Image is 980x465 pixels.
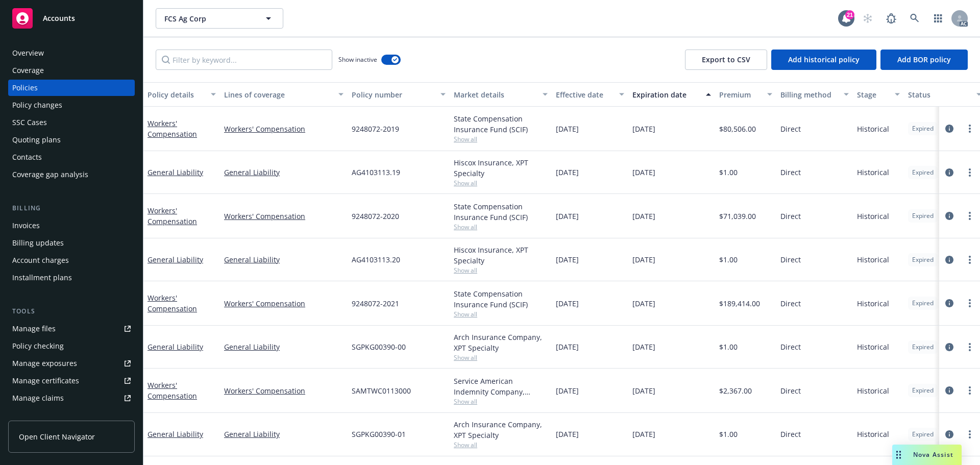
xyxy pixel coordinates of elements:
[719,254,738,265] span: $1.00
[556,167,579,178] span: [DATE]
[964,384,976,397] a: more
[8,373,135,389] a: Manage certificates
[164,13,253,24] span: FCS Ag Corp
[12,321,56,337] div: Manage files
[943,210,955,222] a: circleInformation
[352,124,399,134] span: 9248072-2019
[857,385,889,396] span: Historical
[928,8,948,29] a: Switch app
[771,50,876,70] button: Add historical policy
[632,341,655,352] span: [DATE]
[454,179,548,187] span: Show all
[454,376,548,397] div: Service American Indemnity Company, Method Insurance
[454,135,548,143] span: Show all
[964,166,976,179] a: more
[556,254,579,265] span: [DATE]
[719,124,756,134] span: $80,506.00
[556,89,613,100] div: Effective date
[881,8,901,29] a: Report a Bug
[148,167,203,177] a: General Liability
[224,211,344,222] a: Workers' Compensation
[632,385,655,396] span: [DATE]
[454,113,548,135] div: State Compensation Insurance Fund (SCIF)
[857,211,889,222] span: Historical
[632,167,655,178] span: [DATE]
[352,341,406,352] span: SGPKG00390-00
[556,211,579,222] span: [DATE]
[912,386,934,395] span: Expired
[964,254,976,266] a: more
[19,431,95,442] span: Open Client Navigator
[780,89,838,100] div: Billing method
[556,429,579,439] span: [DATE]
[8,114,135,131] a: SSC Cases
[556,341,579,352] span: [DATE]
[8,80,135,96] a: Policies
[8,203,135,213] div: Billing
[719,298,760,309] span: $189,414.00
[12,166,88,183] div: Coverage gap analysis
[632,298,655,309] span: [DATE]
[857,429,889,439] span: Historical
[908,89,970,100] div: Status
[853,82,904,107] button: Stage
[454,419,548,440] div: Arch Insurance Company, XPT Specialty
[556,298,579,309] span: [DATE]
[148,118,197,139] a: Workers' Compensation
[892,445,905,465] div: Drag to move
[220,82,348,107] button: Lines of coverage
[8,321,135,337] a: Manage files
[8,270,135,286] a: Installment plans
[780,385,801,396] span: Direct
[12,373,79,389] div: Manage certificates
[224,124,344,134] a: Workers' Compensation
[780,429,801,439] span: Direct
[454,310,548,319] span: Show all
[857,254,889,265] span: Historical
[632,211,655,222] span: [DATE]
[454,223,548,231] span: Show all
[904,8,925,29] a: Search
[719,167,738,178] span: $1.00
[352,211,399,222] span: 9248072-2020
[12,97,62,113] div: Policy changes
[632,254,655,265] span: [DATE]
[780,341,801,352] span: Direct
[556,124,579,134] span: [DATE]
[912,168,934,177] span: Expired
[715,82,776,107] button: Premium
[224,298,344,309] a: Workers' Compensation
[857,341,889,352] span: Historical
[8,338,135,354] a: Policy checking
[43,14,75,22] span: Accounts
[788,55,860,64] span: Add historical policy
[628,82,715,107] button: Expiration date
[857,8,878,29] a: Start snowing
[352,385,411,396] span: SAMTWC0113000
[880,50,968,70] button: Add BOR policy
[352,167,400,178] span: AG4103113.19
[897,55,951,64] span: Add BOR policy
[12,80,38,96] div: Policies
[224,89,332,100] div: Lines of coverage
[857,167,889,178] span: Historical
[450,82,552,107] button: Market details
[454,288,548,310] div: State Compensation Insurance Fund (SCIF)
[8,4,135,33] a: Accounts
[964,341,976,353] a: more
[780,124,801,134] span: Direct
[12,114,47,131] div: SSC Cases
[352,254,400,265] span: AG4103113.20
[912,299,934,308] span: Expired
[780,167,801,178] span: Direct
[912,124,934,133] span: Expired
[148,342,203,352] a: General Liability
[912,211,934,221] span: Expired
[338,55,377,64] span: Show inactive
[12,132,61,148] div: Quoting plans
[719,89,761,100] div: Premium
[148,89,205,100] div: Policy details
[719,341,738,352] span: $1.00
[845,10,854,19] div: 21
[156,50,332,70] input: Filter by keyword...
